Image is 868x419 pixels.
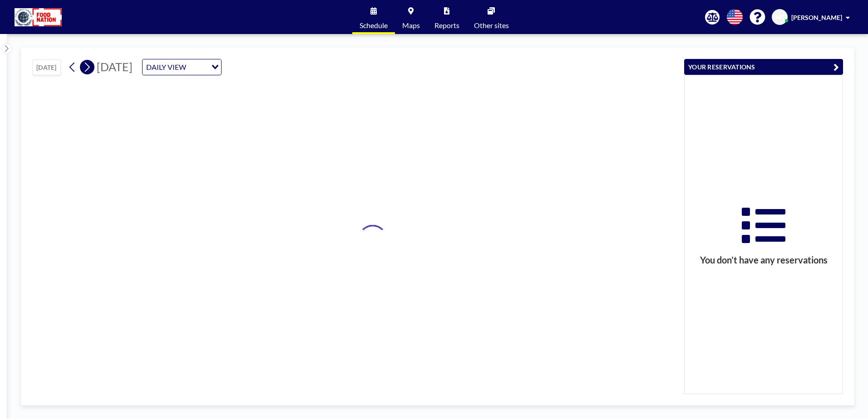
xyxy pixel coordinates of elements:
[360,22,388,29] span: Schedule
[474,22,509,29] span: Other sites
[402,22,420,29] span: Maps
[143,59,221,75] div: Search for option
[684,59,843,75] button: YOUR RESERVATIONS
[189,61,206,73] input: Search for option
[434,22,459,29] span: Reports
[32,59,61,75] button: [DATE]
[15,8,62,26] img: organization-logo
[144,61,188,73] span: DAILY VIEW
[791,14,842,21] span: [PERSON_NAME]
[685,254,843,266] h3: You don’t have any reservations
[97,60,133,73] span: [DATE]
[775,13,784,21] span: NC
